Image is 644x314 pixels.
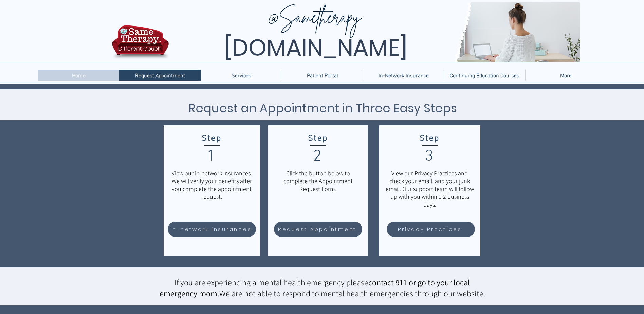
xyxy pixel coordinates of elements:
[160,277,470,299] span: contact 911 or go to your local emergency room.
[275,169,361,193] p: Click the button below to complete the Appointment Request Form.
[170,225,252,233] span: In-network insurances
[308,134,328,144] span: Step
[363,70,444,81] a: In-Network Insurance
[557,70,575,81] p: More
[385,169,475,208] p: View our Privacy Practices and check your email, and your junk email. Our support team will follo...
[282,70,363,81] a: Patient Portal
[202,134,222,144] span: Step
[224,32,407,64] span: [DOMAIN_NAME]
[387,222,475,237] a: Privacy Practices
[38,70,606,81] nav: Site
[313,147,323,167] span: 2
[303,70,342,81] p: Patient Portal
[446,70,523,81] p: Continuing Education Courses
[420,134,440,144] span: Step
[278,225,356,233] span: Request Appointment
[375,70,432,81] p: In-Network Insurance
[169,169,255,200] p: View our in-network insurances. We will verify your benefits after you complete the appointment r...
[228,70,255,81] p: Services
[170,2,580,62] img: Same Therapy, Different Couch. TelebehavioralHealth.US
[168,222,256,237] a: In-network insurances
[132,70,188,81] p: Request Appointment
[274,222,362,237] a: Request Appointment
[38,70,119,81] a: Home
[69,70,89,81] p: Home
[156,99,490,117] h3: Request an Appointment in Three Easy Steps
[155,277,489,299] p: If you are experiencing a mental health emergency please We are not able to respond to mental hea...
[444,70,525,81] a: Continuing Education Courses
[201,70,282,81] div: Services
[110,24,171,64] img: TBH.US
[119,70,201,81] a: Request Appointment
[398,225,462,233] span: Privacy Practices
[207,147,216,167] span: 1
[425,147,434,167] span: 3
